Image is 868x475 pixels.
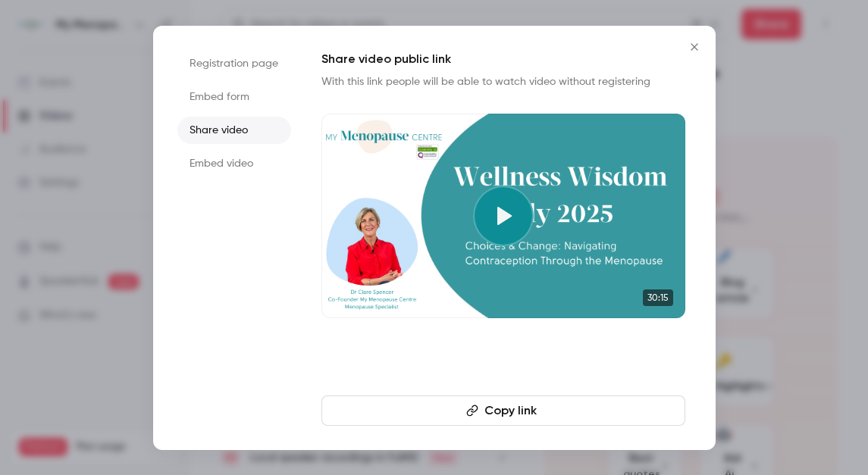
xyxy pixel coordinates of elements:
[321,395,685,426] button: Copy link
[679,32,710,62] button: Close
[321,74,685,89] p: With this link people will be able to watch video without registering
[321,114,685,318] a: 30:15
[177,150,291,177] li: Embed video
[177,50,291,77] li: Registration page
[643,289,673,306] span: 30:15
[321,50,685,68] h1: Share video public link
[177,117,291,144] li: Share video
[177,83,291,111] li: Embed form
